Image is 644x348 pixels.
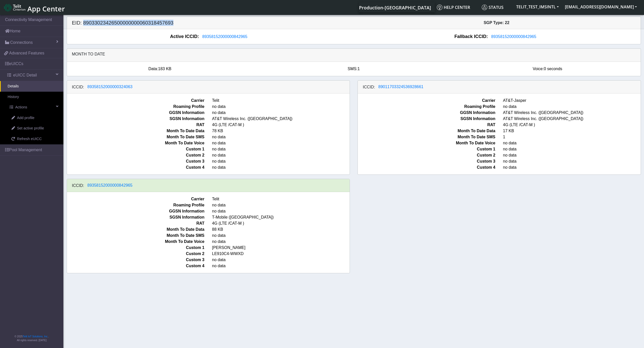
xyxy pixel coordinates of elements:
[208,146,353,152] span: no data
[84,182,136,189] button: 89358152000000842965
[363,85,375,89] h6: ICCID:
[437,5,470,10] span: Help center
[63,245,208,251] span: Custom 1
[63,122,208,128] span: RAT
[354,164,499,170] span: Custom 4
[354,158,499,164] span: Custom 3
[10,40,33,46] span: Connections
[63,146,208,152] span: Custom 1
[63,134,208,140] span: Month To Date SMS
[27,4,65,13] span: App Center
[354,98,499,104] span: Carrier
[482,5,504,10] span: Status
[208,239,353,245] span: no data
[354,110,499,116] span: GGSN Information
[491,34,536,39] span: 89358152000000842965
[17,126,44,131] span: Set active profile
[72,85,84,89] h6: ICCID:
[484,21,509,25] span: SGP Type: 22
[68,20,354,26] h5: EID: 89033023426500000000060318457693
[4,4,25,12] img: logo-telit-cinterion-gw-new.png
[63,202,208,208] span: Roaming Profile
[378,85,423,89] span: 89011703324536928661
[63,263,208,269] span: Custom 4
[63,164,208,170] span: Custom 4
[208,164,353,170] span: no data
[208,116,353,122] span: AT&T Wireless Inc. ([GEOGRAPHIC_DATA])
[208,263,353,269] span: no data
[15,105,27,110] span: Actions
[13,72,37,78] span: eUICC Detail
[435,2,480,12] a: Help center
[480,2,513,12] a: Status
[63,158,208,164] span: Custom 3
[354,140,499,146] span: Month To Date Voice
[208,220,353,226] span: 4G (LTE /CAT-M )
[208,202,353,208] span: no data
[4,123,63,134] a: Set active profile
[63,104,208,110] span: Roaming Profile
[437,5,442,10] img: knowledge.svg
[2,102,63,113] a: Actions
[63,110,208,116] span: GGSN Information
[375,84,427,90] button: 89011703324536928661
[208,110,353,116] span: no data
[2,70,63,81] a: eUICC Detail
[63,226,208,233] span: Month To Date Data
[208,196,353,202] span: Telit
[533,67,544,71] span: Voice:
[208,158,353,164] span: no data
[454,33,488,40] span: Fallback ICCID:
[208,245,353,251] span: [PERSON_NAME]
[354,134,499,140] span: Month To Date SMS
[202,34,247,39] span: 89358152000000842965
[158,67,171,71] span: 183 KB
[72,183,84,188] h6: ICCID:
[63,208,208,214] span: GGSN Information
[63,128,208,134] span: Month To Date Data
[208,233,353,239] span: no data
[354,128,499,134] span: Month To Date Data
[4,113,63,123] a: Add profile
[17,136,42,142] span: Refresh eUICC
[208,128,353,134] span: 78 KB
[354,152,499,158] span: Custom 2
[354,116,499,122] span: SGSN Information
[63,214,208,220] span: SGSN Information
[199,33,251,40] button: 89358152000000842965
[208,104,353,110] span: no data
[208,152,353,158] span: no data
[87,85,133,89] span: 89358152000000324063
[208,257,353,263] span: no data
[170,33,199,40] span: Active ICCID:
[63,251,208,257] span: Custom 2
[359,2,431,12] a: Your current platform instance
[23,335,48,338] a: Telit IoT Solutions, Inc.
[148,67,158,71] span: Data:
[208,122,353,128] span: 4G (LTE /CAT-M )
[4,134,63,144] a: Refresh eUICC
[348,67,357,71] span: SMS:
[72,52,636,56] h6: Month to date
[354,146,499,152] span: Custom 1
[359,5,431,11] span: Production-[GEOGRAPHIC_DATA]
[208,208,353,214] span: no data
[488,33,540,40] button: 89358152000000842965
[63,196,208,202] span: Carrier
[63,140,208,146] span: Month To Date Voice
[4,2,64,13] a: App Center
[9,50,44,56] span: Advanced Features
[63,116,208,122] span: SGSN Information
[63,220,208,226] span: RAT
[354,122,499,128] span: RAT
[208,214,353,220] span: T-Mobile ([GEOGRAPHIC_DATA])
[513,2,562,11] button: TELIT_TEST_IMSINTL
[208,251,353,257] span: LE910C4-WWXD
[63,152,208,158] span: Custom 2
[562,2,640,11] button: [EMAIL_ADDRESS][DOMAIN_NAME]
[208,226,353,233] span: 88 KB
[354,104,499,110] span: Roaming Profile
[63,98,208,104] span: Carrier
[63,233,208,239] span: Month To Date SMS
[63,239,208,245] span: Month To Date Voice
